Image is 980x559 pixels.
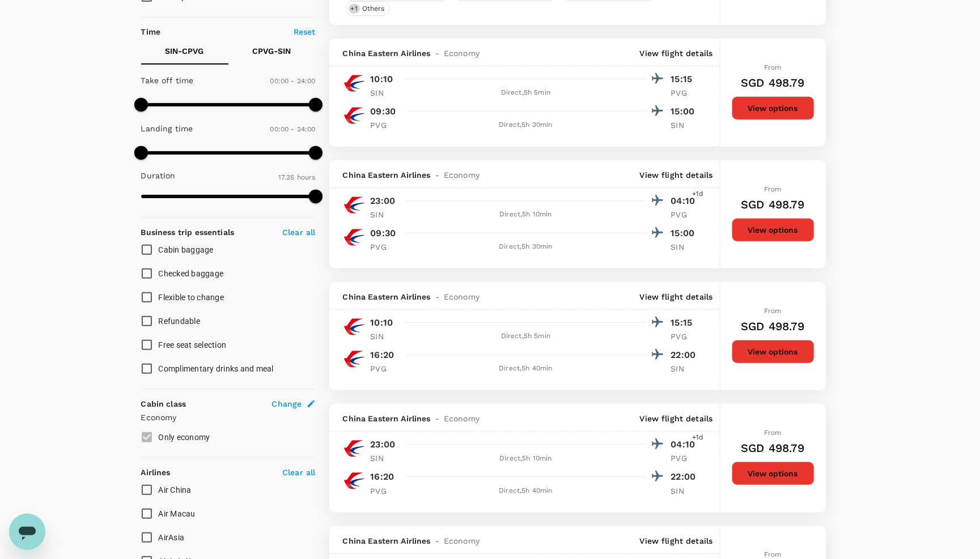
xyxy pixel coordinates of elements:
div: Direct , 5h 10min [406,453,646,464]
span: - [431,48,444,59]
p: PVG [371,120,399,131]
button: View options [732,340,814,364]
button: View options [732,96,814,120]
p: 09:30 [371,227,396,240]
span: Air China [159,485,192,494]
p: 04:10 [671,438,699,451]
p: 09:30 [371,105,396,118]
span: 00:00 - 24:00 [270,125,316,133]
span: China Eastern Airlines [343,48,431,59]
img: MU [343,104,366,127]
p: Clear all [282,467,315,478]
p: SIN [371,453,399,464]
span: Flexible to change [159,293,224,302]
p: 22:00 [671,348,699,362]
span: Free seat selection [159,340,227,349]
p: 16:20 [371,348,394,362]
img: MU [343,470,366,492]
p: Economy [141,412,316,423]
img: MU [343,194,366,216]
span: From [764,307,782,315]
p: PVG [671,87,699,99]
p: SIN [671,363,699,374]
p: 10:10 [371,72,393,86]
iframe: Button to launch messaging window, conversation in progress [9,514,45,550]
span: China Eastern Airlines [343,291,431,302]
h6: SGD 498.79 [741,74,805,92]
div: Direct , 5h 40min [406,485,646,497]
span: Refundable [159,317,201,326]
p: 15:00 [671,227,699,240]
span: Economy [444,291,480,302]
span: 17.35 hours [278,173,316,181]
span: Economy [444,48,480,59]
p: View flight details [640,291,713,302]
p: Take off time [141,75,194,86]
div: Direct , 5h 10min [406,209,646,220]
span: +1d [692,189,703,200]
strong: Cabin class [141,399,186,408]
span: Others [358,4,389,14]
div: Direct , 5h 30min [406,120,646,131]
span: China Eastern Airlines [343,169,431,181]
h6: SGD 498.79 [741,195,805,214]
p: 16:20 [371,470,394,484]
p: View flight details [640,413,713,424]
span: - [431,413,444,424]
img: MU [343,315,366,338]
p: SIN [371,331,399,342]
span: Economy [444,169,480,181]
p: SIN [671,241,699,253]
p: 22:00 [671,470,699,484]
p: PVG [671,453,699,464]
button: View options [732,218,814,242]
p: View flight details [640,169,713,181]
p: SIN [671,120,699,131]
span: Change [272,398,302,409]
span: - [431,169,444,181]
span: Only economy [159,433,210,442]
p: 15:00 [671,105,699,118]
p: Reset [294,26,316,37]
p: View flight details [640,48,713,59]
p: SIN [371,209,399,220]
span: 00:00 - 24:00 [270,77,316,85]
div: Direct , 5h 5min [406,331,646,342]
span: China Eastern Airlines [343,413,431,424]
p: 15:15 [671,316,699,330]
span: + 1 [349,4,360,14]
span: From [764,429,782,437]
span: From [764,551,782,558]
p: SIN [671,485,699,497]
img: MU [343,72,366,95]
p: CPVG - SIN [253,45,291,57]
p: Time [141,26,161,37]
div: Direct , 5h 5min [406,87,646,99]
img: MU [343,226,366,249]
p: 23:00 [371,438,396,451]
h6: SGD 498.79 [741,439,805,457]
p: Clear all [282,227,315,238]
p: 23:00 [371,194,396,208]
p: PVG [671,331,699,342]
span: Complimentary drinks and meal [159,364,274,373]
span: AirAsia [159,533,185,542]
p: PVG [371,363,399,374]
strong: Business trip essentials [141,228,235,237]
h6: SGD 498.79 [741,317,805,335]
span: Cabin baggage [159,245,214,254]
p: 10:10 [371,316,393,330]
p: 15:15 [671,72,699,86]
p: PVG [671,209,699,220]
span: From [764,185,782,193]
p: PVG [371,241,399,253]
span: - [431,291,444,302]
span: Economy [444,535,480,547]
span: Checked baggage [159,269,224,278]
div: +1Others [346,1,390,16]
strong: Airlines [141,468,171,477]
p: SIN - CPVG [166,45,204,57]
span: - [431,535,444,547]
p: 04:10 [671,194,699,208]
img: MU [343,348,366,370]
